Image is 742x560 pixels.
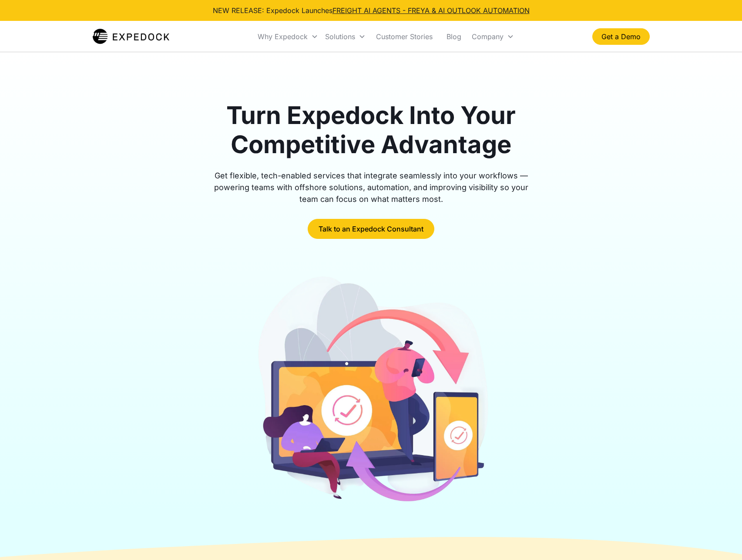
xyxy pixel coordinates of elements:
[468,22,517,51] div: Company
[325,32,355,41] div: Solutions
[93,28,170,45] a: home
[93,28,170,45] img: Expedock Logo
[440,22,468,51] a: Blog
[308,219,434,239] a: Talk to an Expedock Consultant
[254,22,322,51] div: Why Expedock
[472,32,504,41] div: Company
[698,518,742,560] iframe: Chat Widget
[592,28,650,45] a: Get a Demo
[258,32,308,41] div: Why Expedock
[252,274,490,509] img: arrow pointing to cellphone from laptop, and arrow from laptop to cellphone
[332,6,530,15] a: FREIGHT AI AGENTS - FREYA & AI OUTLOOK AUTOMATION
[322,22,369,51] div: Solutions
[204,170,538,205] div: Get flexible, tech-enabled services that integrate seamlessly into your workflows — powering team...
[213,5,530,16] div: NEW RELEASE: Expedock Launches
[204,101,538,159] h1: Turn Expedock Into Your Competitive Advantage
[369,22,440,51] a: Customer Stories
